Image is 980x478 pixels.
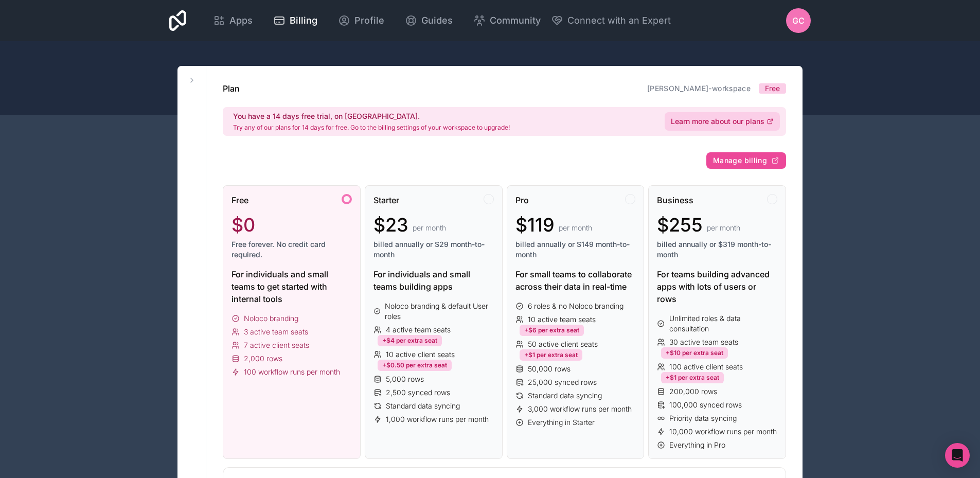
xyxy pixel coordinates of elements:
[330,9,393,32] a: Profile
[551,13,671,28] button: Connect with an Expert
[231,194,248,206] span: Free
[665,112,780,131] a: Learn more about our plans
[706,152,786,169] button: Manage billing
[385,301,493,322] span: Noloco branding & default User roles
[520,325,584,336] div: +$6 per extra seat
[386,401,460,411] span: Standard data syncing
[669,427,777,437] span: 10,000 workflow runs per month
[265,9,326,32] a: Billing
[373,239,494,260] span: billed annually or $29 month-to-month
[386,387,450,398] span: 2,500 synced rows
[567,13,671,28] span: Connect with an Expert
[515,194,529,206] span: Pro
[413,223,446,233] span: per month
[669,337,738,347] span: 30 active team seats
[657,268,777,305] div: For teams building advanced apps with lots of users or rows
[669,386,717,397] span: 200,000 rows
[354,13,384,28] span: Profile
[244,367,340,377] span: 100 workflow runs per month
[669,400,742,410] span: 100,000 synced rows
[386,325,451,335] span: 4 active team seats
[244,313,298,324] span: Noloco branding
[657,239,777,260] span: billed annually or $319 month-to-month
[559,223,592,233] span: per month
[661,347,728,359] div: +$10 per extra seat
[707,223,740,233] span: per month
[233,111,510,121] h2: You have a 14 days free trial, on [GEOGRAPHIC_DATA].
[528,314,596,325] span: 10 active team seats
[657,194,693,206] span: Business
[647,84,751,93] a: [PERSON_NAME]-workspace
[386,414,489,424] span: 1,000 workflow runs per month
[231,215,255,235] span: $0
[378,360,452,371] div: +$0.50 per extra seat
[713,156,767,165] span: Manage billing
[223,82,240,95] h1: Plan
[669,313,777,334] span: Unlimited roles & data consultation
[671,116,764,127] span: Learn more about our plans
[490,13,541,28] span: Community
[669,440,725,450] span: Everything in Pro
[373,215,408,235] span: $23
[244,340,309,350] span: 7 active client seats
[386,374,424,384] span: 5,000 rows
[515,268,636,293] div: For small teams to collaborate across their data in real-time
[231,268,352,305] div: For individuals and small teams to get started with internal tools
[465,9,549,32] a: Community
[244,327,308,337] span: 3 active team seats
[661,372,724,383] div: +$1 per extra seat
[515,239,636,260] span: billed annually or $149 month-to-month
[528,301,623,311] span: 6 roles & no Noloco branding
[515,215,555,235] span: $119
[397,9,461,32] a: Guides
[528,364,571,374] span: 50,000 rows
[386,349,455,360] span: 10 active client seats
[378,335,442,346] div: +$4 per extra seat
[233,123,510,132] p: Try any of our plans for 14 days for free. Go to the billing settings of your workspace to upgrade!
[205,9,261,32] a: Apps
[229,13,253,28] span: Apps
[669,362,743,372] span: 100 active client seats
[290,13,317,28] span: Billing
[373,194,399,206] span: Starter
[528,339,598,349] span: 50 active client seats
[792,14,805,27] span: GC
[244,353,282,364] span: 2,000 rows
[421,13,453,28] span: Guides
[657,215,703,235] span: $255
[373,268,494,293] div: For individuals and small teams building apps
[765,83,780,94] span: Free
[528,377,597,387] span: 25,000 synced rows
[945,443,970,468] div: Open Intercom Messenger
[520,349,582,361] div: +$1 per extra seat
[528,417,595,428] span: Everything in Starter
[528,391,602,401] span: Standard data syncing
[528,404,632,414] span: 3,000 workflow runs per month
[231,239,352,260] span: Free forever. No credit card required.
[669,413,737,423] span: Priority data syncing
